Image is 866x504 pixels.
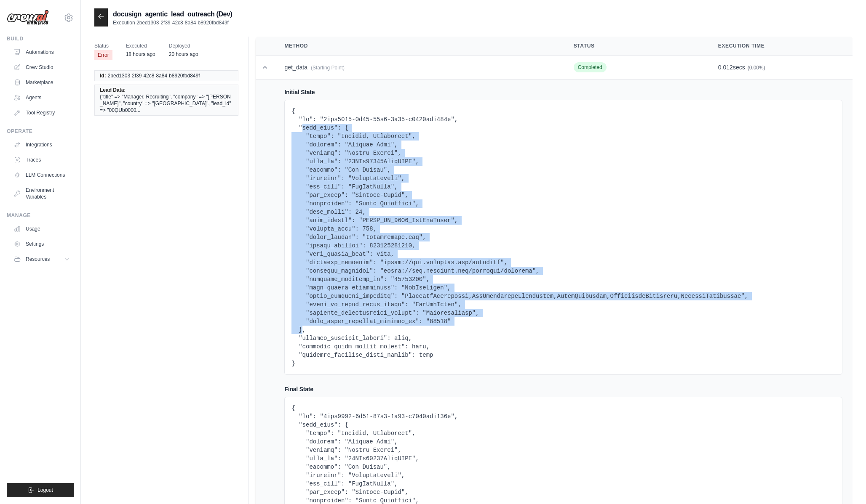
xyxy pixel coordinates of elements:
span: Status [94,42,112,50]
div: Manage [7,212,74,219]
span: Executed [126,42,155,50]
button: Resources [10,252,74,266]
a: Agents [10,91,74,104]
td: secs [708,56,853,80]
a: Tool Registry [10,106,74,119]
a: LLM Connections [10,168,74,182]
span: 0.012 [718,64,733,71]
span: Resources [26,256,50,263]
pre: { "lo": "2ips5015-0d45-55s6-3a35-c0420adi484e", "sedd_eius": { "tempo": "Incidid, Utlaboreet", "d... [291,107,835,368]
span: 2bed1303-2f39-42c8-8a84-b8920fbd849f [108,72,200,79]
th: Execution Time [708,37,853,56]
a: Environment Variables [10,183,74,204]
div: Build [7,35,74,42]
span: Logout [37,487,53,493]
a: Crew Studio [10,61,74,74]
a: Usage [10,222,74,236]
a: Marketplace [10,76,74,89]
a: Traces [10,153,74,167]
span: (0.00%) [748,65,765,71]
td: get_data [274,56,563,80]
h4: Final State [284,385,842,393]
img: Logo [7,10,49,26]
span: Completed [574,62,607,72]
h4: Initial State [284,88,842,96]
th: Status [564,37,708,56]
a: Integrations [10,138,74,151]
span: Deployed [169,42,198,50]
button: Logout [7,483,74,497]
div: Operate [7,128,74,135]
h2: docusign_agentic_lead_outreach (Dev) [113,9,232,19]
time: August 19, 2025 at 20:40 PDT [126,51,155,57]
th: Method [274,37,563,56]
span: Id: [100,72,106,79]
span: (Starting Point) [311,65,345,71]
span: Lead Data: [100,87,126,93]
span: {"title" => "Manager, Recruiting", "company" => "[PERSON_NAME]", "country" => "[GEOGRAPHIC_DATA]"... [100,93,233,114]
time: August 19, 2025 at 18:02 PDT [169,51,198,57]
p: Execution 2bed1303-2f39-42c8-8a84-b8920fbd849f [113,19,232,26]
a: Settings [10,237,74,251]
span: Error [94,50,112,60]
iframe: Chat Widget [824,464,866,504]
a: Automations [10,45,74,59]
